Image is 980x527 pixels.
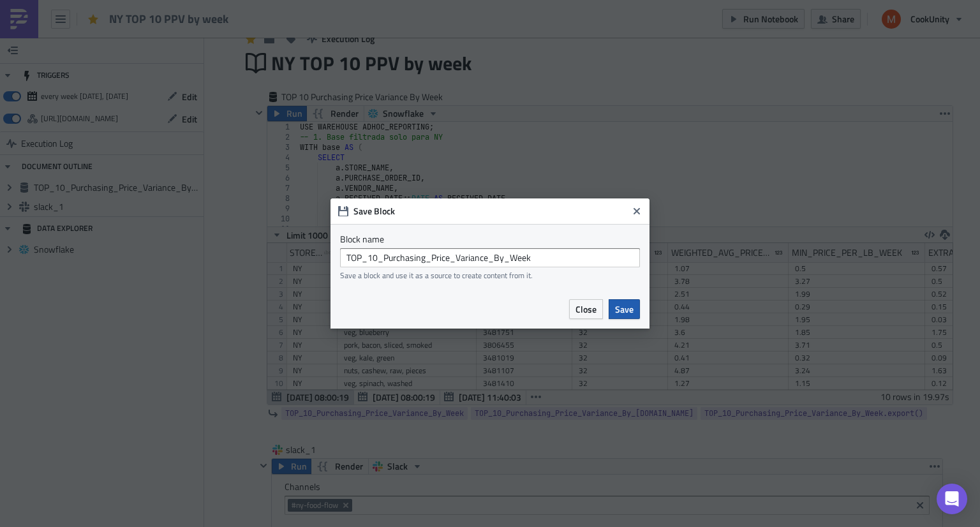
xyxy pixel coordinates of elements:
[5,5,639,15] body: Rich Text Area. Press ALT-0 for help.
[569,299,603,319] button: Close
[340,248,640,267] input: block_name
[353,205,628,217] h6: Save Block
[937,484,967,514] div: Open Intercom Messenger
[340,234,640,245] label: Block name
[340,271,640,280] div: Save a block and use it as a source to create content from it.
[609,299,640,319] button: Save
[627,202,646,221] button: Close
[575,302,597,316] span: Close
[615,302,634,316] span: Save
